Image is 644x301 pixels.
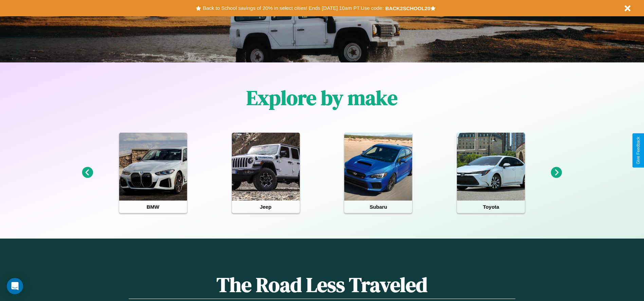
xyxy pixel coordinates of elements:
[344,201,412,213] h4: Subaru
[636,137,641,164] div: Give Feedback
[119,201,187,213] h4: BMW
[7,278,23,294] div: Open Intercom Messenger
[201,3,385,13] button: Back to School savings of 20% in select cities! Ends [DATE] 10am PT.Use code:
[385,5,430,11] b: BACK2SCHOOL20
[246,84,398,112] h1: Explore by make
[457,201,525,213] h4: Toyota
[232,201,300,213] h4: Jeep
[129,271,515,299] h1: The Road Less Traveled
